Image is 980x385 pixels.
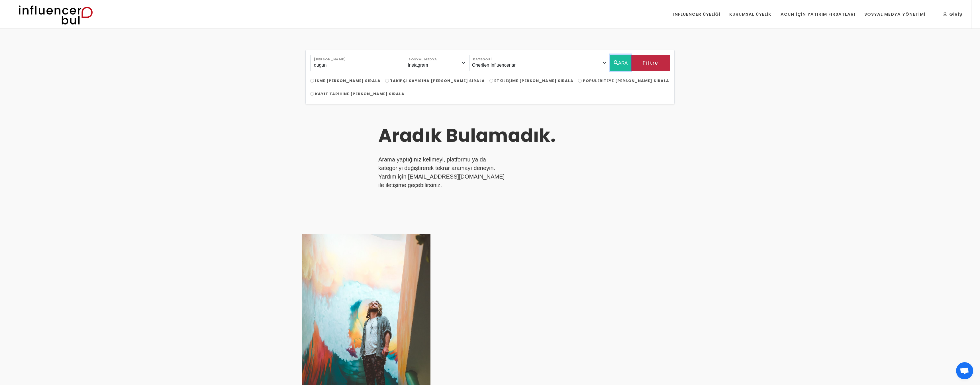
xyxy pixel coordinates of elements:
[610,55,631,71] button: ARA
[642,58,658,68] span: Filtre
[956,362,973,379] div: Açık sohbet
[385,79,389,83] input: Takipçi Sayısına [PERSON_NAME] Sırala
[310,92,314,96] input: Kayıt Tarihine [PERSON_NAME] Sırala
[315,91,405,97] span: Kayıt Tarihine [PERSON_NAME] Sırala
[390,78,485,83] span: Takipçi Sayısına [PERSON_NAME] Sırala
[310,79,314,83] input: İsme [PERSON_NAME] Sırala
[378,155,508,189] p: Arama yaptığınız kelimeyi, platformu ya da kategoriyi değiştirerek tekrar aramayı deneyin. Yardım...
[310,55,405,71] input: Search..
[864,11,925,17] div: Sosyal Medya Yönetimi
[378,125,593,147] h3: Aradık Bulamadık.
[673,11,720,17] div: Influencer Üyeliği
[494,78,573,83] span: Etkileşime [PERSON_NAME] Sırala
[631,55,670,71] button: Filtre
[578,79,582,83] input: Populeriteye [PERSON_NAME] Sırala
[315,78,381,83] span: İsme [PERSON_NAME] Sırala
[781,11,855,17] div: Acun İçin Yatırım Fırsatları
[943,11,962,17] div: Giriş
[729,11,771,17] div: Kurumsal Üyelik
[583,78,669,83] span: Populeriteye [PERSON_NAME] Sırala
[489,79,493,83] input: Etkileşime [PERSON_NAME] Sırala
